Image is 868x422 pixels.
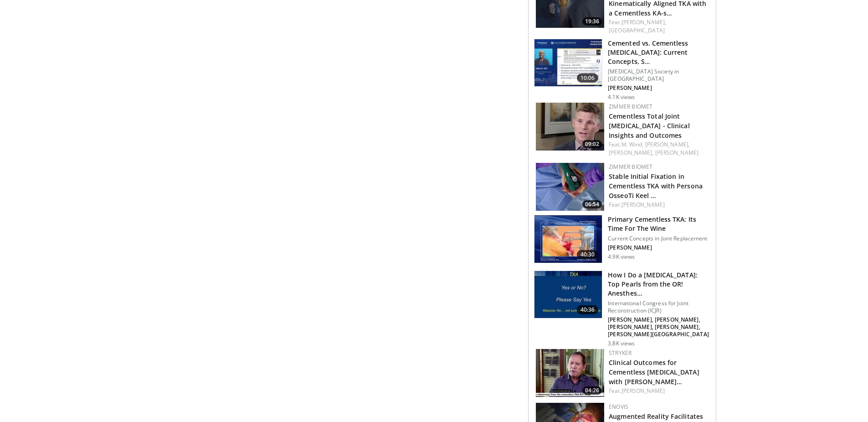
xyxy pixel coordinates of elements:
a: Enovis [609,403,628,411]
a: [PERSON_NAME] [621,201,665,208]
p: [PERSON_NAME] [608,84,710,92]
a: 40:30 Primary Cementless TKA: Its Time For The Wine Current Concepts in Joint Replacement [PERSON... [534,215,710,263]
h3: Cemented vs. Cementless [MEDICAL_DATA]: Current Concepts, S… [608,39,710,66]
p: [PERSON_NAME] [608,244,710,251]
a: [PERSON_NAME] [655,149,699,156]
a: [PERSON_NAME], [645,141,690,148]
p: Current Concepts in Joint Replacement [608,235,710,242]
a: Stable Initial Fixation in Cementless TKA with Persona OsseoTi Keel … [609,172,703,200]
p: 4.9K views [608,253,635,260]
span: 06:54 [582,200,602,208]
span: 19:36 [582,17,602,26]
a: [PERSON_NAME], [GEOGRAPHIC_DATA] [609,18,666,34]
a: 10:06 Cemented vs. Cementless [MEDICAL_DATA]: Current Concepts, S… [MEDICAL_DATA] Society in [GEO... [534,39,710,101]
div: Feat. [609,141,709,157]
a: Zimmer Biomet [609,103,652,110]
p: [MEDICAL_DATA] Society in [GEOGRAPHIC_DATA] [608,68,710,83]
a: Stryker [609,349,632,357]
a: 40:36 How I Do a [MEDICAL_DATA]: Top Pearls from the OR! Anesthes… International Congress for Joi... [534,271,710,347]
a: Cementless Total Joint [MEDICAL_DATA] - Clinical Insights and Outcomes [609,112,690,140]
span: 40:36 [577,305,599,314]
span: 04:26 [582,386,602,395]
img: eee125d9-d3a3-48df-a33d-f3a0f374d0bb.150x105_q85_crop-smart_upscale.jpg [536,349,604,397]
h3: How I Do a [MEDICAL_DATA]: Top Pearls from the OR! Anesthes… [608,271,710,298]
span: 09:02 [582,140,602,148]
div: Feat. [609,18,709,35]
p: International Congress for Joint Reconstruction (ICJR) [608,300,710,314]
img: 65ec41b2-27cc-4044-ae05-7b97644e6a17.150x105_q85_crop-smart_upscale.jpg [534,39,602,87]
div: Feat. [609,387,709,395]
p: [PERSON_NAME], [PERSON_NAME], [PERSON_NAME], [PERSON_NAME], [PERSON_NAME][GEOGRAPHIC_DATA] [608,316,710,338]
span: 10:06 [577,73,599,83]
a: Clinical Outcomes for Cementless [MEDICAL_DATA] with [PERSON_NAME]… [609,358,699,386]
p: 3.8K views [608,340,635,347]
a: Zimmer Biomet [609,163,652,171]
p: 4.1K views [608,94,635,101]
img: rn8kB78YDk8-9ZN34xMDoxOjBwO2Ktvk.150x105_q85_crop-smart_upscale.jpg [534,215,602,263]
div: Feat. [609,201,709,209]
a: 06:54 [536,163,604,211]
a: M. Wind, [621,141,644,148]
img: d23c4b5f-30ba-4c71-b005-fb0824f7dc61.150x105_q85_crop-smart_upscale.jpg [536,103,604,151]
img: d0f388d6-15b1-4200-b945-9905abf14f76.150x105_q85_crop-smart_upscale.jpg [534,271,602,318]
a: [PERSON_NAME] [621,387,665,395]
a: 04:26 [536,349,604,397]
img: 4bce3424-9480-4587-b665-b6fcdf275140.150x105_q85_crop-smart_upscale.jpg [536,163,604,211]
h3: Primary Cementless TKA: Its Time For The Wine [608,215,710,233]
a: [PERSON_NAME], [609,149,653,156]
a: 09:02 [536,103,604,151]
span: 40:30 [577,250,599,259]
